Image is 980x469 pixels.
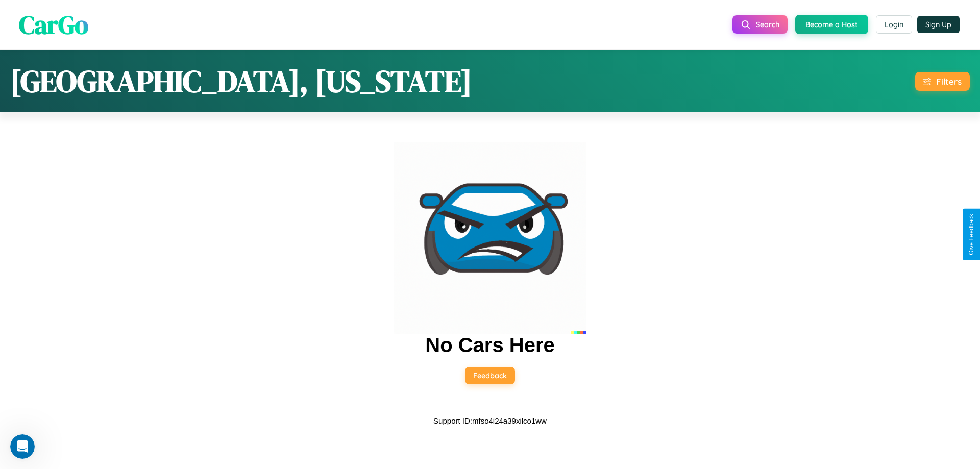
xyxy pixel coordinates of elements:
div: Filters [936,76,962,87]
button: Sign Up [917,16,960,33]
span: CarGo [19,7,88,42]
img: car [394,142,586,334]
button: Search [732,15,788,34]
h1: [GEOGRAPHIC_DATA], [US_STATE] [10,60,472,102]
button: Filters [915,72,970,91]
div: Give Feedback [968,214,975,255]
h2: No Cars Here [425,334,554,357]
span: Search [756,20,779,29]
button: Feedback [465,367,515,384]
p: Support ID: mfso4i24a39xilco1ww [433,414,547,428]
button: Login [876,15,912,34]
button: Become a Host [795,15,868,34]
iframe: Intercom live chat [10,434,35,459]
